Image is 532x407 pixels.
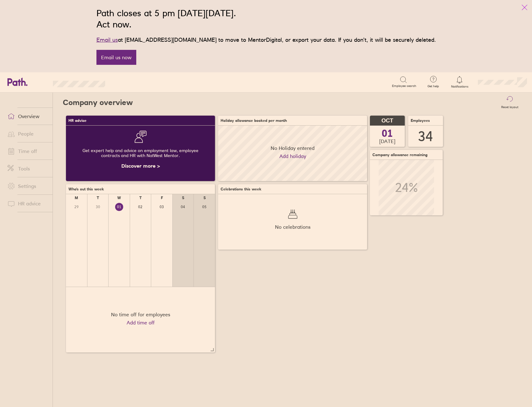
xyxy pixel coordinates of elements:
[418,128,433,144] div: 34
[221,187,261,191] span: Celebrations this week
[2,162,53,175] a: Tools
[96,7,436,30] h2: Path closes at 5 pm [DATE][DATE]. Act now.
[450,75,470,89] a: Notifications
[182,196,184,200] div: S
[411,118,430,123] span: Employees
[2,127,53,140] a: People
[117,196,121,200] div: W
[221,118,287,123] span: Holiday allowance booked per month
[497,103,522,109] label: Reset layout
[372,153,427,157] span: Company allowance remaining
[139,196,142,200] div: T
[392,84,416,88] span: Employee search
[161,196,163,200] div: F
[497,93,522,113] button: Reset layout
[2,145,53,157] a: Time off
[121,163,160,169] a: Discover more >
[68,118,86,123] span: HR advice
[75,196,78,200] div: M
[68,187,104,191] span: Who's out this week
[97,196,99,200] div: T
[122,79,138,84] div: Search
[382,128,393,138] span: 01
[381,117,393,124] span: OCT
[96,36,436,44] p: at [EMAIL_ADDRESS][DOMAIN_NAME] to move to MentorDigital, or export your data. If you don’t, it w...
[96,50,136,65] a: Email us now
[450,85,470,89] span: Notifications
[71,143,210,163] div: Get expert help and advice on employment law, employee contracts and HR with NatWest Mentor.
[275,224,310,230] span: No celebrations
[423,84,443,88] span: Get help
[127,320,155,325] a: Add time off
[203,196,206,200] div: S
[2,110,53,122] a: Overview
[63,93,133,113] h2: Company overview
[2,197,53,210] a: HR advice
[111,312,170,317] div: No time off for employees
[271,145,315,151] span: No Holiday entered
[96,36,118,43] a: Email us
[279,153,306,159] a: Add holiday
[2,180,53,192] a: Settings
[379,138,395,144] span: [DATE]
